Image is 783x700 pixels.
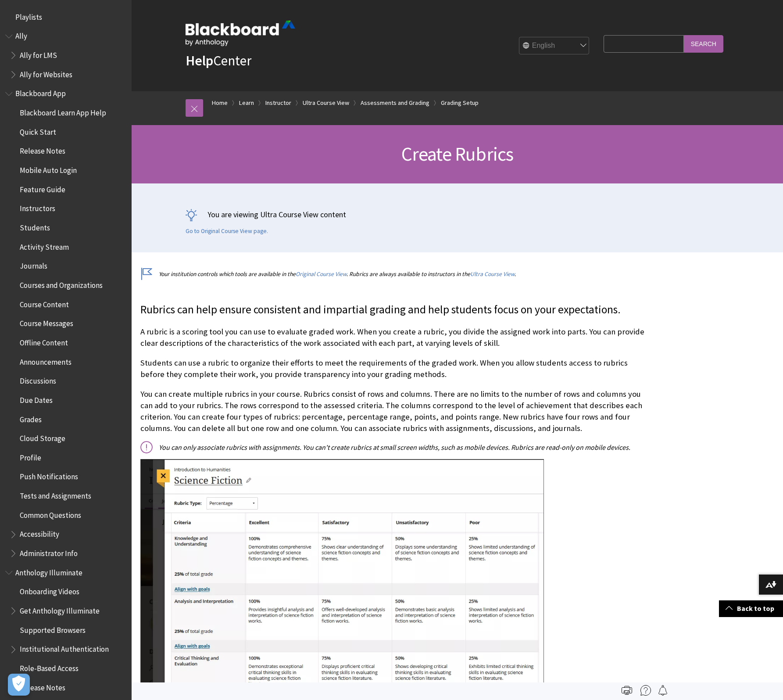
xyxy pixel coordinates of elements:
a: Instructor [265,97,291,108]
button: Open Preferences [8,674,30,696]
span: Blackboard App [15,86,66,98]
span: Release Notes [20,680,65,692]
span: Cloud Storage [20,431,65,443]
a: Ultra Course View [470,270,515,278]
span: Administrator Info [20,546,78,558]
p: Rubrics can help ensure consistent and impartial grading and help students focus on your expectat... [140,302,644,318]
span: Supported Browsers [20,623,86,635]
span: Activity Stream [20,240,69,251]
span: Course Content [20,297,69,309]
a: Original Course View [296,270,347,278]
span: Ally for Websites [20,67,72,79]
img: More help [640,685,651,696]
a: Assessments and Grading [361,97,429,108]
span: Onboarding Videos [20,585,79,596]
p: Your institution controls which tools are available in the . Rubrics are always available to inst... [140,270,644,278]
select: Site Language Selector [519,37,590,55]
span: Feature Guide [20,182,65,194]
a: Grading Setup [441,97,479,108]
span: Blackboard Learn App Help [20,105,106,117]
strong: Help [186,52,213,69]
nav: Book outline for Blackboard App Help [5,86,126,561]
span: Mobile Auto Login [20,163,77,175]
span: Release Notes [20,144,65,156]
a: Home [212,97,228,108]
span: Offline Content [20,335,68,347]
span: Anthology Illuminate [15,565,82,577]
span: Course Messages [20,316,73,328]
p: You can only associate rubrics with assignments. You can't create rubrics at small screen widths,... [140,442,644,452]
span: Push Notifications [20,470,78,481]
span: Role-Based Access [20,661,79,673]
img: Follow this page [658,685,668,696]
span: Get Anthology Illuminate [20,603,100,615]
span: Profile [20,450,41,462]
span: Journals [20,259,47,271]
input: Search [684,35,723,52]
span: Tests and Assignments [20,488,91,500]
a: Go to Original Course View page. [186,227,268,235]
p: You are viewing Ultra Course View content [186,209,729,220]
nav: Book outline for Playlists [5,10,126,25]
span: Grades [20,412,42,424]
p: You can create multiple rubrics in your course. Rubrics consist of rows and columns. There are no... [140,388,644,434]
span: Announcements [20,355,72,366]
a: Ultra Course View [303,97,349,108]
a: Back to top [719,600,783,617]
span: Instructors [20,201,55,213]
nav: Book outline for Anthology Ally Help [5,29,126,82]
a: Learn [239,97,254,108]
img: Print [622,685,632,696]
span: Due Dates [20,393,53,405]
a: HelpCenter [186,52,251,69]
p: A rubric is a scoring tool you can use to evaluate graded work. When you create a rubric, you div... [140,326,644,349]
span: Ally for LMS [20,48,57,60]
span: Playlists [15,10,42,22]
p: Students can use a rubric to organize their efforts to meet the requirements of the graded work. ... [140,357,644,380]
span: Courses and Organizations [20,278,103,290]
span: Accessibility [20,527,59,539]
img: Blackboard by Anthology [186,21,295,46]
span: Students [20,220,50,232]
span: Discussions [20,373,56,385]
span: Quick Start [20,125,56,136]
span: Common Questions [20,508,81,520]
span: Institutional Authentication [20,642,109,654]
span: Create Rubrics [401,142,514,166]
span: Ally [15,29,27,41]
